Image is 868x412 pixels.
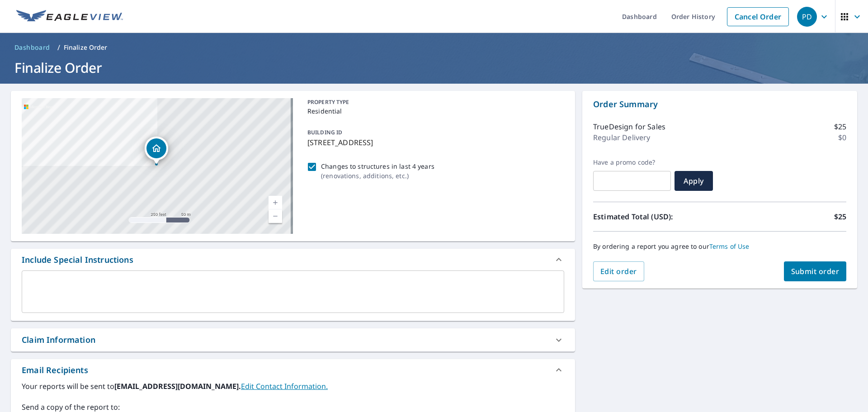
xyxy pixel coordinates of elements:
div: Dropped pin, building 1, Residential property, 1416 Lexington Way Livermore, CA 94550 [145,137,168,165]
nav: breadcrumb [11,40,857,55]
a: Dashboard [11,40,54,55]
h1: Finalize Order [11,58,857,77]
a: Terms of Use [709,242,750,251]
p: PROPERTY TYPE [307,98,561,106]
a: Current Level 17, Zoom Out [269,209,282,223]
p: Estimated Total (USD): [593,211,720,222]
div: Email Recipients [22,364,88,376]
li: / [57,42,60,53]
img: EV Logo [16,10,123,24]
div: Email Recipients [11,359,575,381]
p: $25 [834,121,846,132]
label: Have a promo code? [593,158,671,166]
span: Dashboard [14,43,50,52]
span: Submit order [791,266,840,276]
div: Claim Information [22,334,95,346]
a: EditContactInfo [241,381,328,391]
p: BUILDING ID [307,128,342,136]
p: Regular Delivery [593,132,650,143]
b: [EMAIL_ADDRESS][DOMAIN_NAME]. [114,381,241,391]
p: Finalize Order [64,43,108,52]
button: Apply [675,171,713,191]
p: Residential [307,106,561,116]
p: $0 [838,132,846,143]
button: Edit order [593,261,644,281]
div: PD [797,7,817,27]
p: Order Summary [593,98,846,110]
div: Include Special Instructions [22,254,133,266]
p: By ordering a report you agree to our [593,242,846,251]
p: [STREET_ADDRESS] [307,137,561,148]
label: Your reports will be sent to [22,381,564,392]
span: Apply [682,176,706,186]
p: $25 [834,211,846,222]
p: ( renovations, additions, etc. ) [321,171,434,180]
a: Cancel Order [727,7,789,26]
div: Include Special Instructions [11,249,575,270]
p: TrueDesign for Sales [593,121,665,132]
p: Changes to structures in last 4 years [321,161,434,171]
span: Edit order [600,266,637,276]
button: Submit order [784,261,847,281]
a: Current Level 17, Zoom In [269,196,282,209]
div: Claim Information [11,328,575,351]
